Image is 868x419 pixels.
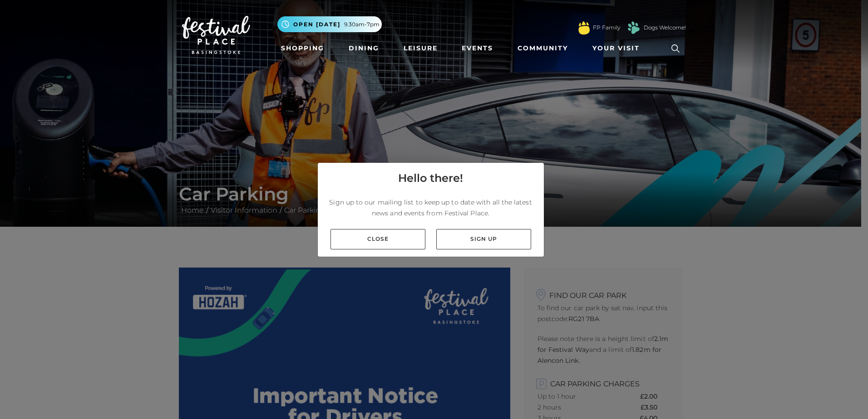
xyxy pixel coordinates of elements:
a: Leisure [400,40,441,57]
span: Open [DATE] [293,20,340,29]
img: Festival Place Logo [182,16,250,54]
a: FP Family [593,24,620,32]
span: 9.30am-7pm [344,20,380,29]
a: Shopping [277,40,328,57]
a: Your Visit [589,40,648,57]
a: Events [458,40,497,57]
p: Sign up to our mailing list to keep up to date with all the latest news and events from Festival ... [325,197,537,219]
a: Close [330,229,425,249]
h4: Hello there! [398,170,463,186]
button: Open [DATE] 9.30am-7pm [277,16,382,32]
a: Dining [345,40,383,57]
a: Dogs Welcome! [644,24,686,32]
span: Your Visit [592,44,640,53]
a: Sign up [436,229,531,249]
a: Community [514,40,572,57]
